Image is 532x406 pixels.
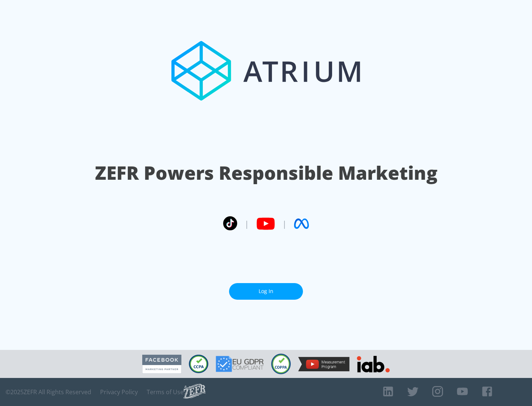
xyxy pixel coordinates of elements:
a: Log In [229,283,303,300]
img: CCPA Compliant [189,355,208,373]
span: | [282,218,287,229]
h1: ZEFR Powers Responsible Marketing [95,160,437,186]
img: YouTube Measurement Program [298,357,349,371]
a: Terms of Use [147,388,184,396]
img: IAB [357,356,390,372]
img: COPPA Compliant [271,354,291,374]
a: Privacy Policy [100,388,138,396]
img: GDPR Compliant [216,356,264,372]
span: | [245,218,249,229]
span: © 2025 ZEFR All Rights Reserved [6,388,91,396]
img: Facebook Marketing Partner [142,355,181,374]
